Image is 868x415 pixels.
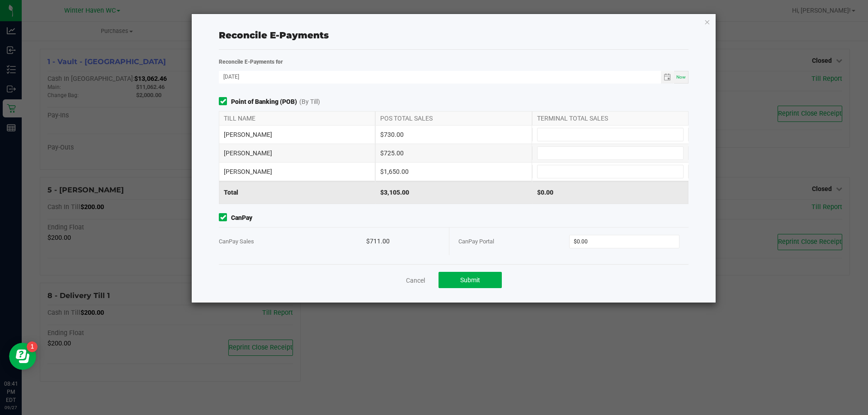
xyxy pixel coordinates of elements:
iframe: Resource center [9,343,36,370]
button: Submit [439,272,502,288]
div: [PERSON_NAME] [219,163,375,181]
span: CanPay Portal [458,238,494,245]
span: Submit [460,276,480,284]
form-toggle: Include in reconciliation [219,97,231,107]
a: Cancel [406,276,425,285]
div: $3,105.00 [375,181,532,204]
div: TILL NAME [219,112,375,125]
span: (By Till) [299,97,320,107]
div: $725.00 [375,144,532,162]
div: $730.00 [375,126,532,144]
form-toggle: Include in reconciliation [219,213,231,223]
iframe: Resource center unread badge [27,341,38,352]
span: Now [676,75,686,79]
div: TERMINAL TOTAL SALES [532,112,689,125]
span: CanPay Sales [219,238,254,245]
strong: Point of Banking (POB) [231,97,297,107]
div: $0.00 [532,181,689,204]
div: Total [219,181,375,204]
strong: Reconcile E-Payments for [219,59,283,65]
div: [PERSON_NAME] [219,126,375,144]
div: $711.00 [366,228,440,255]
div: POS TOTAL SALES [375,112,532,125]
div: [PERSON_NAME] [219,144,375,162]
span: Toggle calendar [661,71,674,84]
div: $1,650.00 [375,163,532,181]
input: Date [219,71,661,82]
div: Reconcile E-Payments [219,28,689,42]
strong: CanPay [231,213,252,223]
